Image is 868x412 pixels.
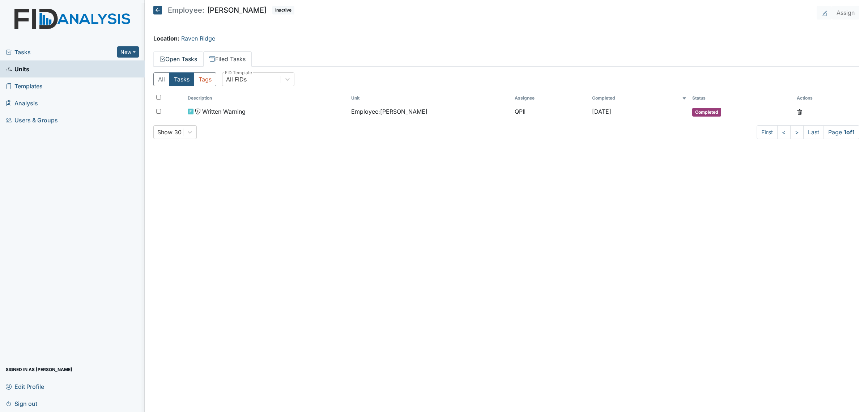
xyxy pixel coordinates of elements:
[351,107,427,116] span: Employee : [PERSON_NAME]
[153,51,203,67] a: Open Tasks
[153,72,859,139] div: Filed Tasks
[589,92,689,104] th: Toggle SortBy
[512,104,589,119] td: QPII
[592,108,611,115] span: [DATE]
[790,125,804,139] a: >
[692,108,721,117] span: Completed
[348,92,512,104] th: Toggle SortBy
[6,364,72,375] span: Signed in as [PERSON_NAME]
[6,114,58,126] span: Users & Groups
[797,107,803,116] a: Delete
[6,63,29,75] span: Units
[6,398,37,409] span: Sign out
[777,125,791,139] a: <
[824,125,859,139] span: Page
[844,129,855,136] strong: 1 of 1
[6,381,44,392] span: Edit Profile
[153,35,179,42] strong: Location:
[272,6,294,14] span: Inactive
[181,35,215,42] a: Raven Ridge
[203,51,252,67] a: Filed Tasks
[194,72,216,86] button: Tags
[6,80,43,92] span: Templates
[153,72,216,86] div: Type filter
[226,75,247,84] div: All FIDs
[117,46,139,58] button: New
[202,107,246,116] span: Written Warning
[803,125,824,139] a: Last
[156,95,161,100] input: Toggle All Rows Selected
[169,72,194,86] button: Tasks
[153,72,170,86] button: All
[689,92,794,104] th: Toggle SortBy
[6,97,38,109] span: Analysis
[185,92,348,104] th: Toggle SortBy
[153,6,294,14] h5: [PERSON_NAME]
[157,128,182,136] div: Show 30
[512,92,589,104] th: Assignee
[794,92,830,104] th: Actions
[757,125,778,139] a: First
[6,48,117,56] a: Tasks
[832,6,859,20] button: Assign
[757,125,859,139] nav: task-pagination
[168,7,204,14] span: Employee:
